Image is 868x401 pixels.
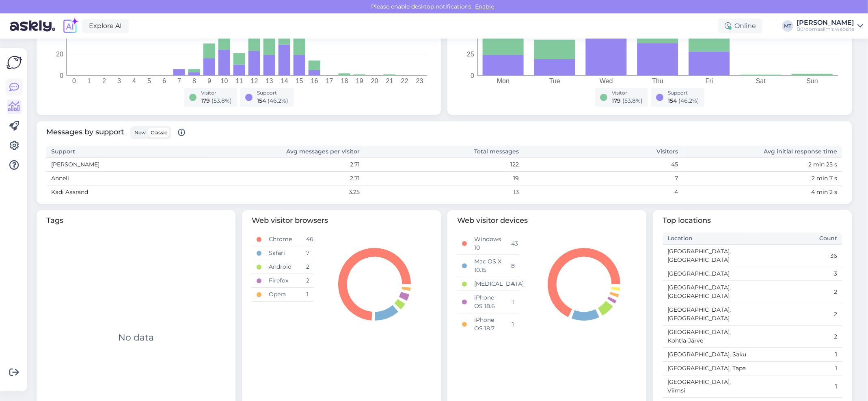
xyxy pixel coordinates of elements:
tspan: Tue [549,78,560,84]
td: 45 [524,158,683,172]
th: Total messages [365,146,524,158]
span: ( 46.2 %) [679,97,700,104]
div: [PERSON_NAME] [797,19,854,26]
td: [GEOGRAPHIC_DATA], [GEOGRAPHIC_DATA] [663,245,752,267]
td: 8 [507,255,519,277]
td: Safari [264,246,301,260]
td: 2 [301,274,313,288]
td: Anneli [46,172,205,185]
th: Avg messages per visitor [205,146,365,158]
div: Visitor [201,89,232,97]
tspan: 0 [60,72,63,79]
td: 122 [365,158,524,172]
div: Büroomaailm's website [797,26,854,32]
span: New [134,129,146,136]
img: explore-ai [62,17,79,34]
span: 154 [257,97,266,104]
th: Avg initial response time [683,146,842,158]
td: 4 [524,185,683,199]
td: 19 [365,172,524,185]
th: Visitors [524,146,683,158]
span: ( 53.8 %) [623,97,643,104]
td: [GEOGRAPHIC_DATA], Viimsi [663,375,752,398]
tspan: Mon [497,78,510,84]
td: [GEOGRAPHIC_DATA], [GEOGRAPHIC_DATA] [663,281,752,303]
td: 3 [752,267,842,281]
td: [MEDICAL_DATA] [469,277,506,291]
td: 2.71 [205,172,365,185]
td: 2.71 [205,158,365,172]
div: MT [782,20,793,32]
th: Support [46,146,205,158]
span: ( 53.8 %) [212,97,232,104]
td: 2 [752,303,842,326]
td: Mac OS X 10.15 [469,255,506,277]
span: ( 46.2 %) [268,97,289,104]
span: Web visitor devices [457,215,637,226]
a: [PERSON_NAME]Büroomaailm's website [797,19,863,32]
td: [PERSON_NAME] [46,158,205,172]
tspan: 14 [281,78,288,84]
tspan: 25 [467,51,474,58]
img: Askly Logo [6,55,22,70]
a: Explore AI [82,19,129,33]
div: No data [118,331,154,344]
td: Android [264,260,301,274]
td: 36 [752,245,842,267]
td: [GEOGRAPHIC_DATA], Kohtla-Järve [663,326,752,348]
th: Location [663,233,752,245]
tspan: 1 [87,78,91,84]
tspan: 13 [266,78,273,84]
div: Support [668,89,700,97]
td: iPhone OS 18.6 [469,291,506,313]
td: 1 [752,348,842,362]
td: 13 [365,185,524,199]
span: 179 [201,97,210,104]
td: 1 [507,291,519,313]
td: 7 [524,172,683,185]
tspan: 0 [72,78,76,84]
td: Windows 10 [469,233,506,255]
span: 154 [668,97,677,104]
td: 4 min 2 s [683,185,842,199]
td: 1 [507,313,519,336]
span: 179 [612,97,621,104]
tspan: 0 [471,72,474,79]
tspan: 23 [416,78,423,84]
tspan: 17 [326,78,333,84]
td: 1 [752,375,842,398]
tspan: 7 [177,78,181,84]
tspan: 19 [356,78,363,84]
tspan: 12 [251,78,258,84]
tspan: 21 [386,78,393,84]
td: Chrome [264,233,301,246]
td: iPhone OS 18.7 [469,313,506,336]
td: 2 min 7 s [683,172,842,185]
div: Online [718,19,762,33]
tspan: 20 [371,78,378,84]
th: Count [752,233,842,245]
td: 2 [752,281,842,303]
span: Classic [151,129,167,136]
tspan: 18 [341,78,348,84]
tspan: 11 [236,78,243,84]
tspan: 4 [132,78,136,84]
tspan: 16 [311,78,318,84]
tspan: 5 [147,78,151,84]
td: 43 [507,233,519,255]
tspan: 20 [56,51,63,58]
div: Support [257,89,289,97]
tspan: Wed [600,78,613,84]
td: 2 [752,326,842,348]
td: 2 min 25 s [683,158,842,172]
span: Web visitor browsers [252,215,431,226]
tspan: 3 [117,78,121,84]
tspan: 15 [296,78,303,84]
tspan: 2 [102,78,106,84]
tspan: 9 [207,78,211,84]
tspan: Sat [756,78,766,84]
td: Firefox [264,274,301,288]
td: 1 [301,288,313,302]
tspan: Fri [706,78,713,84]
td: [GEOGRAPHIC_DATA] [663,267,752,281]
